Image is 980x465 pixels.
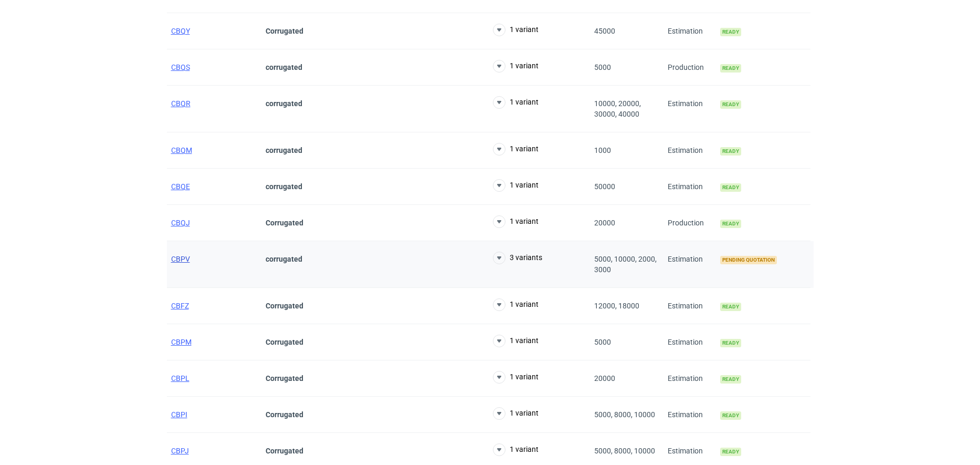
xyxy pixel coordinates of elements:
[720,256,777,264] span: Pending quotation
[720,375,741,384] span: Ready
[493,60,539,73] button: 1 variant
[266,338,303,346] strong: Corrugated
[493,24,539,36] button: 1 variant
[266,255,302,263] strong: corrugated
[171,255,190,263] a: CBPV
[266,302,303,310] strong: Corrugated
[720,147,741,156] span: Ready
[663,241,716,288] div: Estimation
[720,339,741,347] span: Ready
[493,407,539,420] button: 1 variant
[171,63,190,71] a: CBQS
[663,360,716,397] div: Estimation
[266,219,303,227] strong: Corrugated
[493,335,539,347] button: 1 variant
[663,49,716,86] div: Production
[720,100,741,109] span: Ready
[493,252,542,264] button: 3 variants
[720,64,741,73] span: Ready
[594,255,657,274] span: 5000, 10000, 2000, 3000
[171,302,189,310] a: CBFZ
[720,411,741,420] span: Ready
[594,182,615,191] span: 50000
[493,143,539,156] button: 1 variant
[594,219,615,227] span: 20000
[493,443,539,456] button: 1 variant
[171,338,192,346] a: CBPM
[266,410,303,419] strong: Corrugated
[720,448,741,456] span: Ready
[266,99,302,108] strong: corrugated
[594,374,615,383] span: 20000
[663,288,716,324] div: Estimation
[171,374,189,383] a: CBPL
[266,374,303,383] strong: Corrugated
[663,13,716,49] div: Estimation
[266,63,302,71] strong: corrugated
[171,99,191,108] a: CBQR
[594,27,615,35] span: 45000
[663,132,716,169] div: Estimation
[720,183,741,192] span: Ready
[493,179,539,192] button: 1 variant
[594,302,639,310] span: 12000, 18000
[493,215,539,228] button: 1 variant
[663,169,716,205] div: Estimation
[663,86,716,132] div: Estimation
[663,397,716,433] div: Estimation
[493,371,539,384] button: 1 variant
[266,146,302,154] strong: corrugated
[171,146,192,154] a: CBQM
[720,303,741,311] span: Ready
[594,146,611,154] span: 1000
[594,410,655,419] span: 5000, 8000, 10000
[171,27,190,35] a: CBQY
[663,205,716,241] div: Production
[171,182,190,191] a: CBQE
[493,96,539,109] button: 1 variant
[266,182,302,191] strong: corrugated
[594,99,641,118] span: 10000, 20000, 30000, 40000
[171,410,187,419] a: CBPI
[266,27,303,35] strong: Corrugated
[720,220,741,228] span: Ready
[493,298,539,311] button: 1 variant
[594,338,611,346] span: 5000
[720,28,741,36] span: Ready
[171,219,190,227] a: CBQJ
[171,447,189,455] a: CBPJ
[663,324,716,360] div: Estimation
[266,447,303,455] strong: Corrugated
[594,447,655,455] span: 5000, 8000, 10000
[594,63,611,71] span: 5000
